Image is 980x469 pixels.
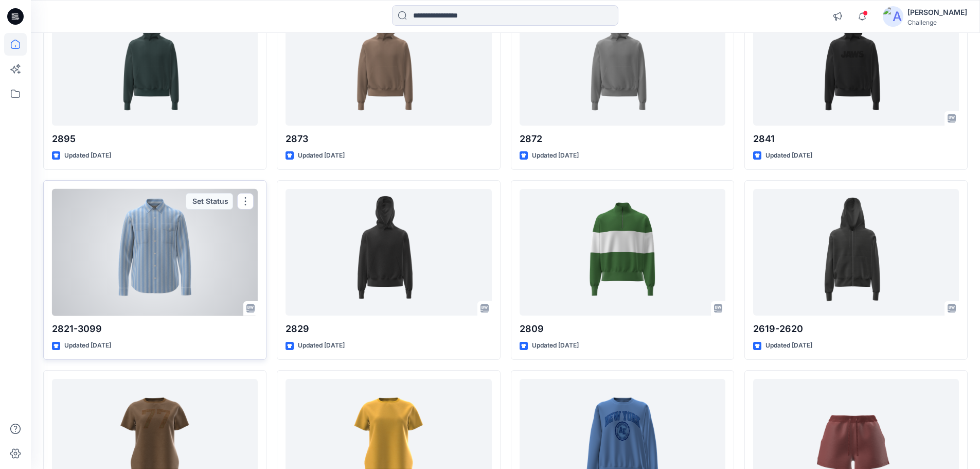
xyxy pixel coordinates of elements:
[286,322,491,336] p: 2829
[52,132,258,146] p: 2895
[286,189,491,316] a: 2829
[532,150,579,161] p: Updated [DATE]
[753,189,959,316] a: 2619-2620
[286,132,491,146] p: 2873
[64,340,111,351] p: Updated [DATE]
[298,340,345,351] p: Updated [DATE]
[883,6,903,27] img: avatar
[765,150,812,161] p: Updated [DATE]
[298,150,345,161] p: Updated [DATE]
[52,189,258,316] a: 2821-3099
[520,189,725,316] a: 2809
[64,150,111,161] p: Updated [DATE]
[532,340,579,351] p: Updated [DATE]
[753,322,959,336] p: 2619-2620
[907,6,967,19] div: [PERSON_NAME]
[520,132,725,146] p: 2872
[52,322,258,336] p: 2821-3099
[520,322,725,336] p: 2809
[765,340,812,351] p: Updated [DATE]
[753,132,959,146] p: 2841
[907,19,967,26] div: Challenge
